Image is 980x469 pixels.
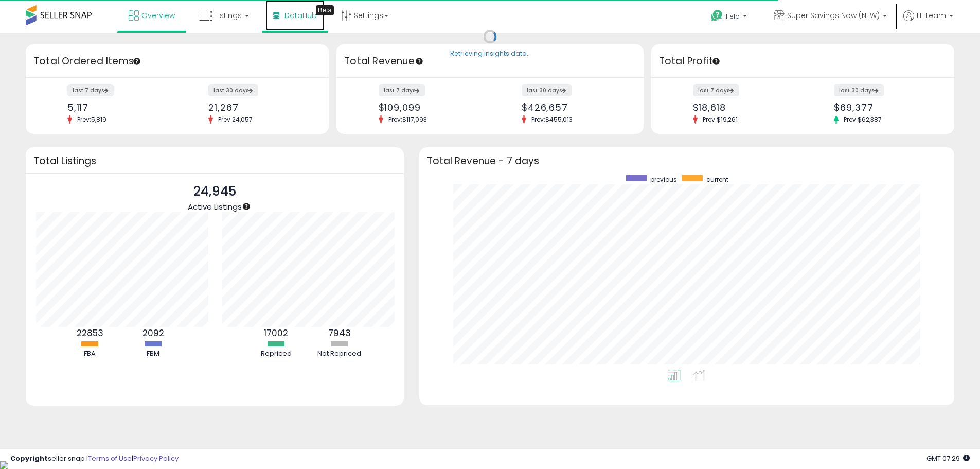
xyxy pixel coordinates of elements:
[284,10,317,21] span: DataHub
[703,2,757,33] a: Help
[427,157,947,165] h3: Total Revenue - 7 days
[188,201,242,212] span: Active Listings
[706,175,728,184] span: current
[33,54,321,68] h3: Total Ordered Items
[522,102,626,113] div: $426,657
[208,102,311,113] div: 21,267
[839,115,887,124] span: Prev: $62,387
[33,157,396,165] h3: Total Listings
[122,349,184,359] div: FBM
[77,327,103,339] b: 22853
[88,454,132,463] a: Terms of Use
[264,327,288,339] b: 17002
[67,102,170,113] div: 5,117
[133,454,179,463] a: Privacy Policy
[450,49,530,59] div: Retrieving insights data..
[242,202,251,211] div: Tooltip anchor
[245,349,307,359] div: Repriced
[59,349,121,359] div: FBA
[415,57,424,66] div: Tooltip anchor
[383,115,432,124] span: Prev: $117,093
[141,10,175,21] span: Overview
[787,10,880,21] span: Super Savings Now (NEW)
[208,84,258,96] label: last 30 days
[522,84,572,96] label: last 30 days
[309,349,370,359] div: Not Repriced
[650,175,677,184] span: previous
[379,84,425,96] label: last 7 days
[213,115,258,124] span: Prev: 24,057
[698,115,743,124] span: Prev: $19,261
[379,102,483,113] div: $109,099
[834,84,884,96] label: last 30 days
[659,54,947,68] h3: Total Profit
[67,84,114,96] label: last 7 days
[215,10,242,21] span: Listings
[132,57,141,66] div: Tooltip anchor
[10,454,179,464] div: seller snap | |
[711,57,721,66] div: Tooltip anchor
[693,84,739,96] label: last 7 days
[344,54,636,68] h3: Total Revenue
[917,10,946,21] span: Hi Team
[926,454,970,463] span: 2025-08-11 07:29 GMT
[188,182,242,201] p: 24,945
[834,102,936,113] div: $69,377
[903,10,953,33] a: Hi Team
[526,115,578,124] span: Prev: $455,013
[316,5,334,15] div: Tooltip anchor
[72,115,112,124] span: Prev: 5,819
[142,327,164,339] b: 2092
[693,102,795,113] div: $18,618
[10,454,48,463] strong: Copyright
[328,327,351,339] b: 7943
[710,9,723,22] i: Get Help
[726,12,740,21] span: Help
